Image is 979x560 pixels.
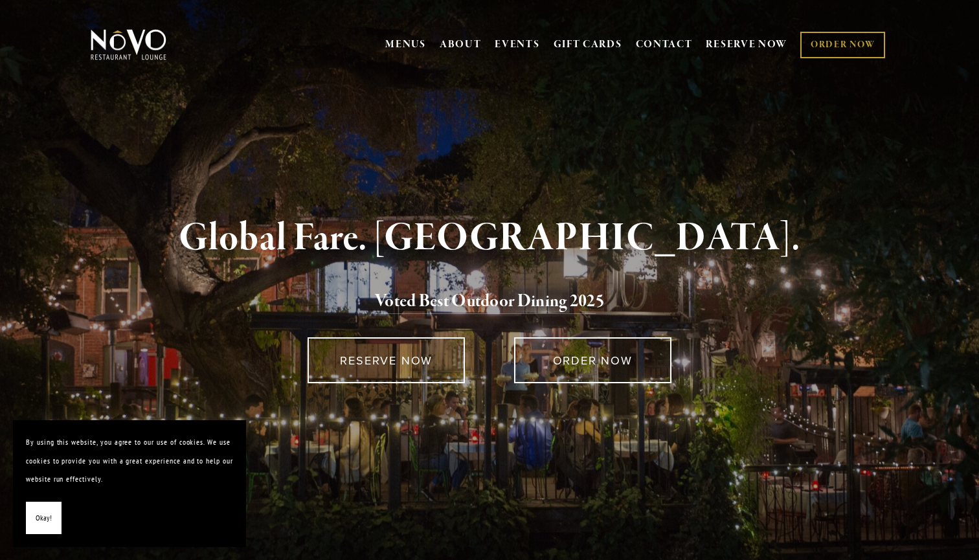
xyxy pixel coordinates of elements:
[26,433,233,489] p: By using this website, you agree to our use of cookies. We use cookies to provide you with a grea...
[440,38,482,51] a: ABOUT
[36,509,52,528] span: Okay!
[800,32,885,58] a: ORDER NOW
[514,337,671,383] a: ORDER NOW
[375,290,596,315] a: Voted Best Outdoor Dining 202
[385,38,426,51] a: MENUS
[706,32,787,57] a: RESERVE NOW
[88,28,169,61] img: Novo Restaurant &amp; Lounge
[554,32,622,57] a: GIFT CARDS
[112,288,867,315] h2: 5
[26,502,62,535] button: Okay!
[308,337,465,383] a: RESERVE NOW
[495,38,539,51] a: EVENTS
[636,32,693,57] a: CONTACT
[13,420,246,547] section: Cookie banner
[179,214,800,263] strong: Global Fare. [GEOGRAPHIC_DATA].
